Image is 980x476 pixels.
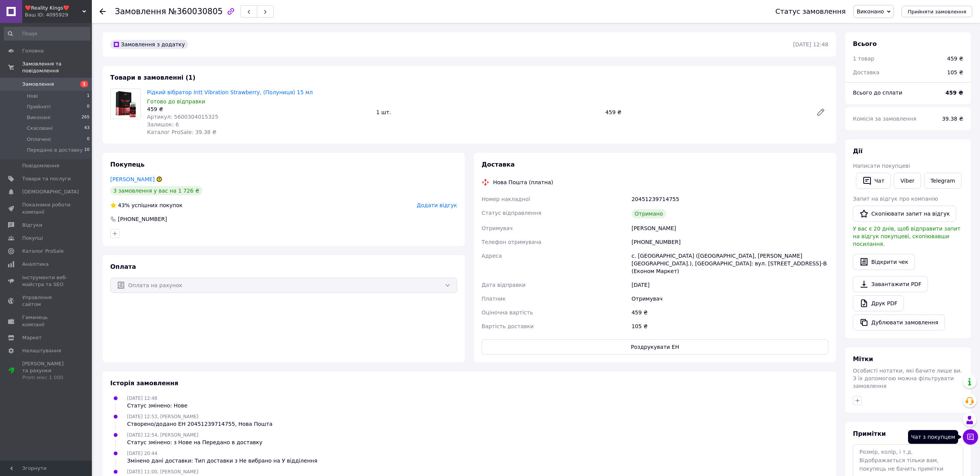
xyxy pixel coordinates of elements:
[22,347,61,354] span: Налаштування
[27,147,83,154] span: Передано в доставку
[853,355,873,363] span: Мітки
[82,114,90,121] span: 265
[147,129,216,135] span: Каталог ProSale: 39.38 ₴
[853,56,874,62] span: 1 товар
[4,27,90,41] input: Пошук
[110,176,155,182] a: [PERSON_NAME]
[127,402,188,409] div: Статус змінено: Нове
[902,6,972,17] button: Прийняти замовлення
[853,226,960,247] span: У вас є 20 днів, щоб відправити запит на відгук покупцеві, скопіювавши посилання.
[22,175,71,182] span: Товари та послуги
[25,5,82,11] span: ❤️Reality Kings❤️
[630,278,830,292] div: [DATE]
[946,90,963,96] b: 459 ₴
[482,225,513,231] span: Отримувач
[127,414,198,419] span: [DATE] 12:53, [PERSON_NAME]
[373,107,603,118] div: 1 шт.
[87,103,90,110] span: 0
[853,147,862,155] span: Дії
[22,188,79,195] span: [DEMOGRAPHIC_DATA]
[22,360,71,381] span: [PERSON_NAME] та рахунки
[110,74,196,81] span: Товари в замовленні (1)
[482,253,502,259] span: Адреса
[482,323,534,329] span: Вартість доставки
[853,90,902,96] span: Всього до сплати
[491,178,555,186] div: Нова Пошта (платна)
[908,430,958,444] div: Чат з покупцем
[22,162,59,169] span: Повідомлення
[22,235,43,242] span: Покупці
[853,368,962,389] span: Особисті нотатки, які бачите лише ви. З їх допомогою можна фільтрувати замовлення
[482,210,541,216] span: Статус відправлення
[963,429,978,445] button: Чат з покупцем
[27,136,51,143] span: Оплачені
[857,8,884,15] span: Виконано
[110,263,136,270] span: Оплата
[630,292,830,306] div: Отримувач
[127,457,317,465] div: Змінено дані доставки: Тип доставки з Не вибрано на У відділення
[27,93,38,100] span: Нові
[147,121,179,128] span: Залишок: 6
[27,103,51,110] span: Прийняті
[482,296,506,302] span: Платник
[117,215,168,223] div: [PHONE_NUMBER]
[482,161,515,168] span: Доставка
[482,239,541,245] span: Телефон отримувача
[853,276,928,292] a: Завантажити PDF
[22,261,49,268] span: Аналітика
[482,282,526,288] span: Дата відправки
[168,7,223,16] span: №360030805
[853,206,956,222] button: Скопіювати запит на відгук
[482,196,530,202] span: Номер накладної
[853,314,945,330] button: Дублювати замовлення
[27,125,53,132] span: Скасовані
[22,314,71,328] span: Гаманець компанії
[853,295,904,311] a: Друк PDF
[110,40,188,49] div: Замовлення з додатку
[775,8,846,15] div: Статус замовлення
[22,374,71,381] div: Prom мікс 1 000
[853,163,910,169] span: Написати покупцеві
[947,55,963,62] div: 459 ₴
[630,306,830,319] div: 459 ₴
[22,248,64,255] span: Каталог ProSale
[80,81,88,87] span: 1
[22,222,42,229] span: Відгуки
[853,40,877,47] span: Всього
[147,114,218,120] span: Артикул: 5600304015325
[853,254,915,270] button: Відкрити чек
[22,47,44,54] span: Головна
[84,125,90,132] span: 43
[147,105,370,113] div: 459 ₴
[856,173,891,189] button: Чат
[87,93,90,100] span: 1
[602,107,810,118] div: 459 ₴
[110,161,145,168] span: Покупець
[482,309,533,316] span: Оціночна вартість
[853,430,886,437] span: Примітки
[115,7,166,16] span: Замовлення
[110,201,183,209] div: успішних покупок
[127,420,273,428] div: Створено/додано ЕН 20451239714755, Нова Пошта
[127,469,198,474] span: [DATE] 11:00, [PERSON_NAME]
[630,192,830,206] div: 20451239714755
[853,69,879,75] span: Доставка
[127,438,263,446] div: Статус змінено: з Нове на Передано в доставку
[22,334,42,341] span: Маркет
[908,9,966,15] span: Прийняти замовлення
[22,61,92,74] span: Замовлення та повідомлення
[482,339,828,355] button: Роздрукувати ЕН
[924,173,962,189] a: Telegram
[22,81,54,88] span: Замовлення
[630,221,830,235] div: [PERSON_NAME]
[853,196,938,202] span: Запит на відгук про компанію
[84,147,90,154] span: 10
[25,11,92,18] div: Ваш ID: 4095929
[22,274,71,288] span: Інструменти веб-майстра та SEO
[110,186,203,195] div: 3 замовлення у вас на 1 726 ₴
[87,136,90,143] span: 0
[632,209,666,218] div: Отримано
[27,114,51,121] span: Виконані
[127,432,198,438] span: [DATE] 12:54, [PERSON_NAME]
[22,201,71,215] span: Показники роботи компанії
